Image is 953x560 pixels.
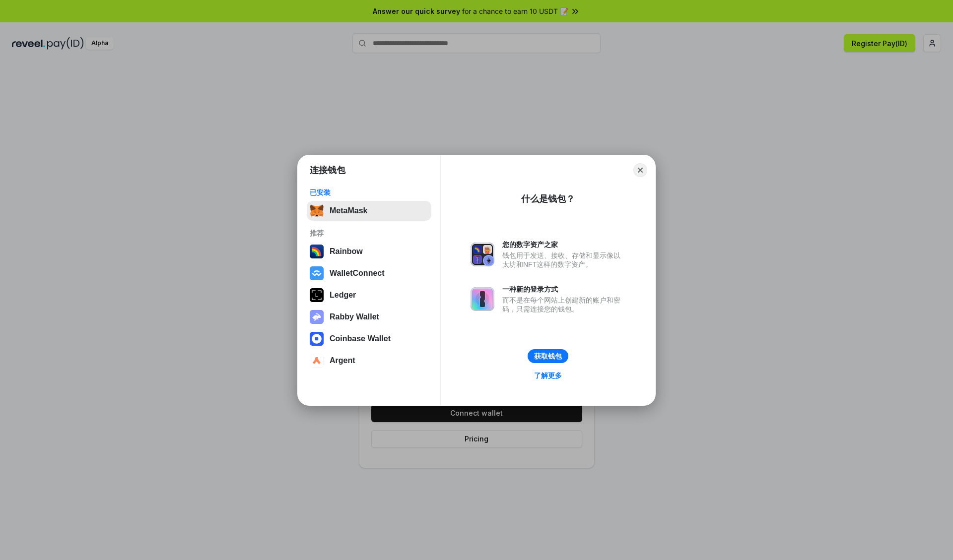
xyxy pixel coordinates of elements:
[471,243,494,266] img: svg+xml,%3Csvg%20xmlns%3D%22http%3A%2F%2Fwww.w3.org%2F2000%2Fsvg%22%20fill%3D%22none%22%20viewBox...
[310,354,324,368] img: svg+xml,%3Csvg%20width%3D%2228%22%20height%3D%2228%22%20viewBox%3D%220%200%2028%2028%22%20fill%3D...
[502,240,625,249] div: 您的数字资产之家
[534,352,562,361] div: 获取钱包
[310,310,324,324] img: svg+xml,%3Csvg%20xmlns%3D%22http%3A%2F%2Fwww.w3.org%2F2000%2Fsvg%22%20fill%3D%22none%22%20viewBox...
[528,349,568,363] button: 获取钱包
[307,201,431,221] button: MetaMask
[310,188,428,197] div: 已安装
[330,206,367,215] div: MetaMask
[330,312,379,321] div: Rabby Wallet
[330,269,385,278] div: WalletConnect
[310,332,324,346] img: svg+xml,%3Csvg%20width%3D%2228%22%20height%3D%2228%22%20viewBox%3D%220%200%2028%2028%22%20fill%3D...
[307,263,431,283] button: WalletConnect
[330,334,391,343] div: Coinbase Wallet
[471,287,494,311] img: svg+xml,%3Csvg%20xmlns%3D%22http%3A%2F%2Fwww.w3.org%2F2000%2Fsvg%22%20fill%3D%22none%22%20viewBox...
[521,193,575,205] div: 什么是钱包？
[310,229,428,238] div: 推荐
[310,245,324,258] img: svg+xml,%3Csvg%20width%3D%22120%22%20height%3D%22120%22%20viewBox%3D%220%200%20120%20120%22%20fil...
[310,164,345,176] h1: 连接钱包
[502,296,625,313] div: 而不是在每个网站上创建新的账户和密码，只需连接您的钱包。
[330,291,356,300] div: Ledger
[330,356,355,365] div: Argent
[633,163,647,177] button: Close
[502,285,625,294] div: 一种新的登录方式
[534,371,562,380] div: 了解更多
[330,247,363,256] div: Rainbow
[307,329,431,349] button: Coinbase Wallet
[502,251,625,269] div: 钱包用于发送、接收、存储和显示像以太坊和NFT这样的数字资产。
[528,369,568,382] a: 了解更多
[307,285,431,305] button: Ledger
[310,204,324,218] img: svg+xml,%3Csvg%20fill%3D%22none%22%20height%3D%2233%22%20viewBox%3D%220%200%2035%2033%22%20width%...
[307,242,431,261] button: Rainbow
[310,266,324,280] img: svg+xml,%3Csvg%20width%3D%2228%22%20height%3D%2228%22%20viewBox%3D%220%200%2028%2028%22%20fill%3D...
[307,307,431,327] button: Rabby Wallet
[307,351,431,371] button: Argent
[310,288,324,302] img: svg+xml,%3Csvg%20xmlns%3D%22http%3A%2F%2Fwww.w3.org%2F2000%2Fsvg%22%20width%3D%2228%22%20height%3...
